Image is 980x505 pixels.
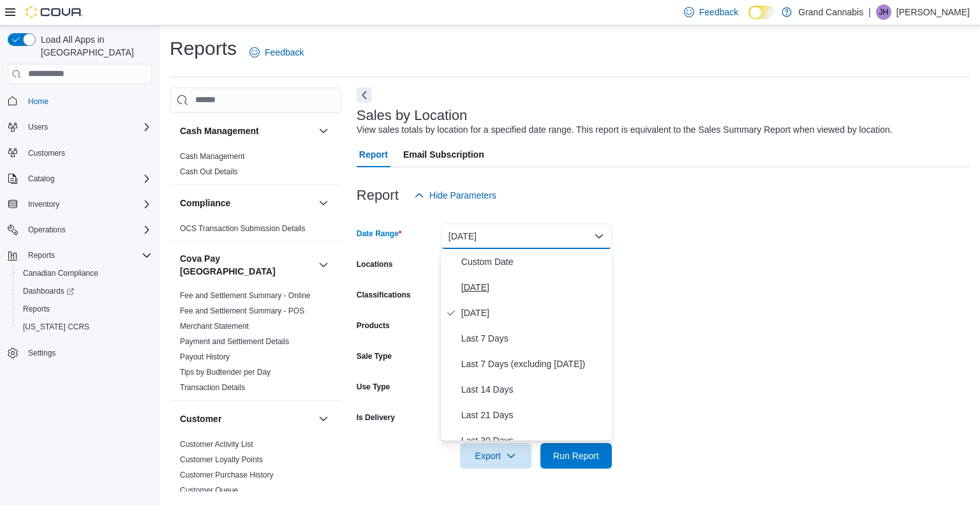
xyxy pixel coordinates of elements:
label: Classifications [357,290,411,300]
a: Customer Queue [180,486,238,495]
span: Customer Purchase History [180,470,274,480]
a: Feedback [244,40,309,65]
button: Users [3,118,157,136]
button: Inventory [3,195,157,213]
span: Customers [23,145,152,161]
span: Reports [23,304,50,314]
a: Fee and Settlement Summary - POS [180,306,304,315]
p: | [868,4,871,20]
span: Last 7 Days (excluding [DATE]) [461,356,607,372]
a: Reports [18,301,55,317]
a: Cash Out Details [180,167,238,176]
a: Customer Activity List [180,440,253,449]
span: Customers [28,148,65,158]
span: Reports [23,248,152,263]
img: Cova [26,6,83,19]
span: Transaction Details [180,382,245,393]
span: Reports [18,301,152,317]
a: Customer Loyalty Points [180,455,263,464]
button: Cash Management [180,124,313,137]
button: Reports [23,248,60,263]
p: Grand Cannabis [798,4,863,20]
a: Merchant Statement [180,322,249,331]
label: Locations [357,259,393,269]
span: Report [359,142,388,167]
span: [DATE] [461,305,607,320]
span: Reports [28,250,55,260]
span: Fee and Settlement Summary - Online [180,290,311,301]
span: Dashboards [18,283,152,299]
button: Home [3,92,157,110]
h3: Compliance [180,197,230,209]
button: Cash Management [316,123,331,139]
div: Jack Huitema [876,4,891,20]
button: Users [23,119,53,135]
span: Feedback [265,46,304,59]
button: Catalog [23,171,59,186]
button: Export [460,443,531,469]
span: JH [879,4,889,20]
h1: Reports [170,36,237,61]
span: Fee and Settlement Summary - POS [180,306,304,316]
span: Last 7 Days [461,331,607,346]
span: Merchant Statement [180,321,249,331]
a: Tips by Budtender per Day [180,368,271,377]
h3: Cova Pay [GEOGRAPHIC_DATA] [180,252,313,278]
label: Use Type [357,382,390,392]
a: Settings [23,345,61,361]
label: Sale Type [357,351,392,361]
span: Inventory [23,197,152,212]
span: Dashboards [23,286,74,296]
a: Fee and Settlement Summary - Online [180,291,311,300]
span: Operations [23,222,152,237]
span: [DATE] [461,280,607,295]
a: Dashboards [18,283,79,299]
span: Custom Date [461,254,607,269]
button: Next [357,87,372,103]
h3: Sales by Location [357,108,468,123]
span: Home [28,96,48,107]
label: Is Delivery [357,412,395,423]
button: Inventory [23,197,64,212]
span: Export [468,443,524,469]
span: Payout History [180,352,230,362]
button: Cova Pay [GEOGRAPHIC_DATA] [316,257,331,273]
span: Feedback [699,6,738,19]
span: Run Report [553,449,599,462]
button: Reports [3,246,157,264]
button: Operations [23,222,71,237]
div: Cash Management [170,149,341,185]
a: OCS Transaction Submission Details [180,224,306,233]
span: Settings [23,345,152,361]
button: Catalog [3,170,157,188]
div: View sales totals by location for a specified date range. This report is equivalent to the Sales ... [357,123,893,137]
span: Settings [28,348,56,358]
button: Compliance [316,195,331,211]
h3: Customer [180,412,221,425]
span: Payment and Settlement Details [180,336,289,347]
span: Washington CCRS [18,319,152,335]
a: Home [23,94,54,109]
span: Cash Out Details [180,167,238,177]
a: Canadian Compliance [18,266,103,281]
a: Cash Management [180,152,244,161]
a: Payout History [180,352,230,361]
button: Canadian Compliance [13,264,157,282]
span: Last 14 Days [461,382,607,397]
h3: Cash Management [180,124,259,137]
div: Compliance [170,221,341,241]
span: Operations [28,225,66,235]
button: Operations [3,221,157,239]
button: Run Report [540,443,612,469]
span: Catalog [23,171,152,186]
span: Load All Apps in [GEOGRAPHIC_DATA] [36,33,152,59]
button: Customer [316,411,331,426]
a: Customers [23,146,70,161]
input: Dark Mode [748,6,775,19]
span: Canadian Compliance [18,266,152,281]
span: [US_STATE] CCRS [23,322,89,332]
